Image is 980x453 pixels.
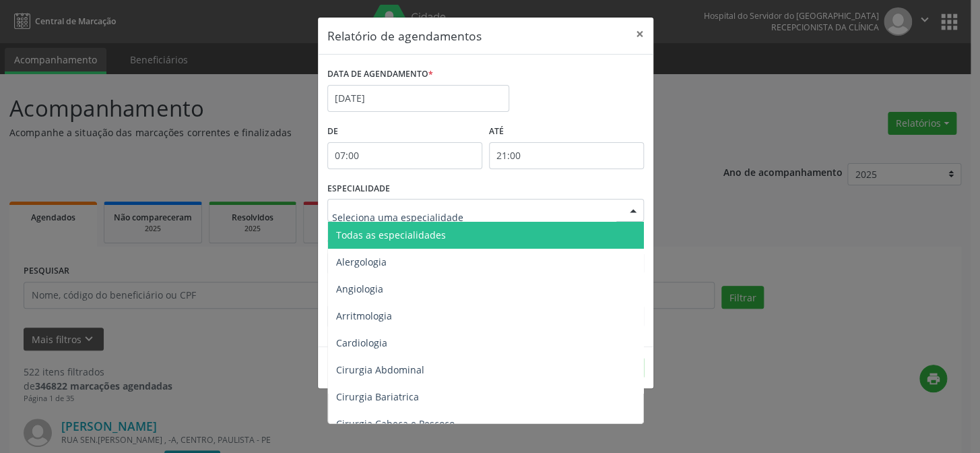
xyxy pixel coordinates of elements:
[327,142,482,169] input: Selecione o horário inicial
[336,229,446,241] span: Todas as especialidades
[327,85,509,112] input: Selecione uma data ou intervalo
[336,309,392,322] span: Arritmologia
[336,417,455,430] span: Cirurgia Cabeça e Pescoço
[332,204,616,231] input: Seleciona uma especialidade
[327,121,482,142] label: De
[336,363,424,376] span: Cirurgia Abdominal
[626,18,653,51] button: Close
[327,27,482,44] h5: Relatório de agendamentos
[336,336,387,349] span: Cardiologia
[327,64,433,85] label: DATA DE AGENDAMENTO
[336,255,387,268] span: Alergologia
[336,390,419,403] span: Cirurgia Bariatrica
[489,142,644,169] input: Selecione o horário final
[327,179,390,200] label: ESPECIALIDADE
[336,282,383,295] span: Angiologia
[489,121,644,142] label: ATÉ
